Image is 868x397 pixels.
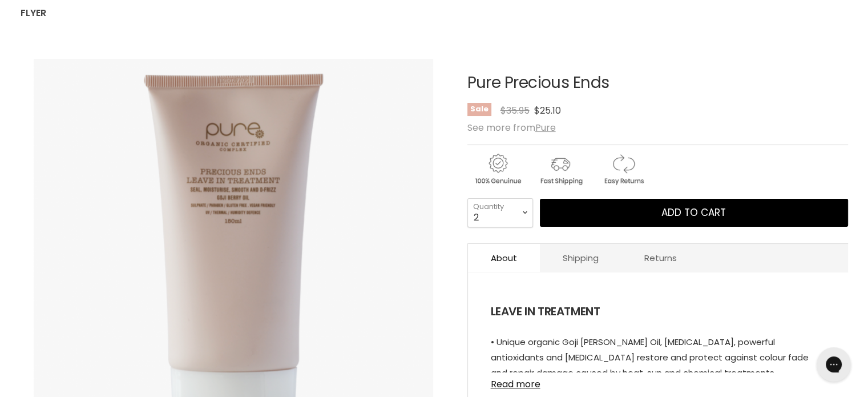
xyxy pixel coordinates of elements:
iframe: Gorgias live chat messenger [811,343,857,386]
a: Shipping [540,244,621,272]
a: About [468,244,540,272]
span: See more from [467,121,556,134]
p: • Unique organic Goji [PERSON_NAME] Oil, [MEDICAL_DATA], powerful antioxidants and [MEDICAL_DATA]... [491,334,825,383]
h4: LEAVE IN TREATMENT [491,304,825,319]
img: returns.gif [593,152,653,187]
a: Flyer [12,1,55,25]
img: genuine.gif [467,152,528,187]
select: Quantity [467,198,533,227]
span: Sale [467,103,491,116]
span: $25.10 [534,104,561,117]
a: Returns [621,244,700,272]
h1: Pure Precious Ends [467,74,848,92]
div: Available in 150ml. [491,290,825,372]
span: Add to cart [661,206,726,219]
img: shipping.gif [530,152,591,187]
button: Add to cart [540,199,848,227]
a: Read more [491,372,825,390]
a: Pure [535,121,556,134]
span: $35.95 [500,104,530,117]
